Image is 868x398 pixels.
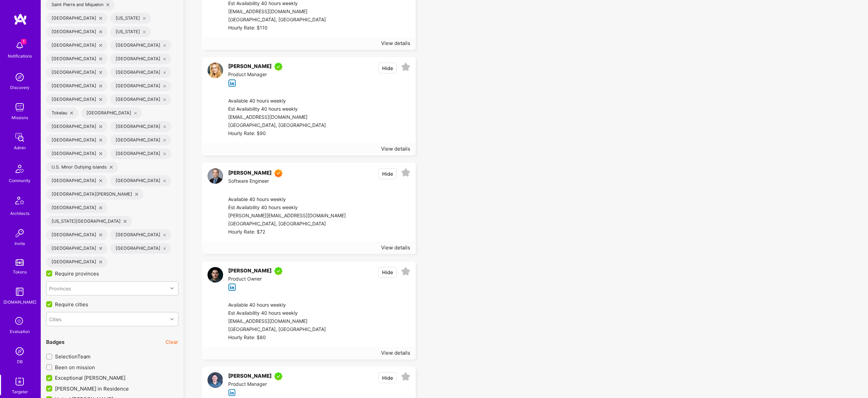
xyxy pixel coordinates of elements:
[163,139,166,141] i: icon Close
[274,267,282,275] img: A.Teamer in Residence
[13,315,26,328] i: icon SelectionTeam
[163,98,166,101] i: icon Close
[14,144,26,151] div: Admin
[228,389,236,397] i: icon linkedIn
[228,71,285,79] div: Product Manager
[46,175,107,186] div: [GEOGRAPHIC_DATA]
[49,315,61,323] div: Cities
[46,108,78,118] div: Tokelau
[13,101,26,114] img: teamwork
[46,216,132,227] div: [US_STATE][GEOGRAPHIC_DATA]
[163,71,166,74] i: icon Close
[9,177,31,184] div: Community
[228,267,272,275] div: [PERSON_NAME]
[55,374,125,381] span: Exceptional [PERSON_NAME]
[55,301,88,308] span: Require cities
[378,63,397,73] button: Hide
[110,94,172,105] div: [GEOGRAPHIC_DATA]
[228,283,236,291] i: icon linkedIn
[70,112,73,114] i: icon Close
[170,317,174,321] i: icon Chevron
[106,3,109,6] i: icon Close
[208,63,223,78] img: User Avatar
[228,372,272,380] div: [PERSON_NAME]
[163,247,166,250] i: icon Close
[208,168,223,184] img: User Avatar
[99,85,102,87] i: icon Close
[228,220,346,228] div: [GEOGRAPHIC_DATA], [GEOGRAPHIC_DATA]
[110,40,172,51] div: [GEOGRAPHIC_DATA]
[13,345,26,358] img: Admin Search
[99,234,102,236] i: icon Close
[228,204,346,212] div: Est Availability 40 hours weekly
[228,317,326,326] div: [EMAIL_ADDRESS][DOMAIN_NAME]
[228,169,272,177] div: [PERSON_NAME]
[46,162,118,173] div: U.S. Minor Outlying Islands
[55,385,129,392] span: [PERSON_NAME] in Residence
[135,193,138,196] i: icon Close
[165,338,178,346] button: Clear
[46,94,107,105] div: [GEOGRAPHIC_DATA]
[208,372,223,396] a: User Avatar
[208,168,223,185] a: User Avatar
[110,13,151,24] div: [US_STATE]
[99,261,102,263] i: icon Close
[15,240,25,247] div: Invite
[46,338,64,346] div: Badges
[46,53,107,64] div: [GEOGRAPHIC_DATA]
[99,17,102,20] i: icon Close
[378,267,397,278] button: Hide
[110,166,113,169] i: icon Close
[110,53,172,64] div: [GEOGRAPHIC_DATA]
[99,30,102,33] i: icon Close
[99,58,102,60] i: icon Close
[21,39,26,44] span: 1
[124,220,126,223] i: icon Close
[208,267,223,283] img: User Avatar
[401,267,410,276] i: icon EmptyStar
[46,189,143,200] div: [GEOGRAPHIC_DATA][PERSON_NAME]
[13,39,26,52] img: bell
[12,161,28,177] img: Community
[46,67,107,78] div: [GEOGRAPHIC_DATA]
[274,372,282,380] img: A.Teamer in Residence
[208,267,223,291] a: User Avatar
[228,16,326,24] div: [GEOGRAPHIC_DATA], [GEOGRAPHIC_DATA]
[143,17,146,20] i: icon Close
[110,121,172,132] div: [GEOGRAPHIC_DATA]
[99,139,102,141] i: icon Close
[55,270,99,277] span: Require provinces
[14,13,27,25] img: logo
[381,145,410,152] div: View details
[110,243,172,254] div: [GEOGRAPHIC_DATA]
[81,108,142,118] div: [GEOGRAPHIC_DATA]
[13,70,26,84] img: discovery
[10,328,30,335] div: Evaluation
[401,168,410,177] i: icon EmptyStar
[12,194,28,210] img: Architects
[46,229,107,240] div: [GEOGRAPHIC_DATA]
[228,79,236,87] i: icon linkedIn
[134,112,137,114] i: icon Close
[55,353,91,360] span: SelectionTeam
[13,226,26,240] img: Invite
[228,63,272,71] div: [PERSON_NAME]
[110,81,172,91] div: [GEOGRAPHIC_DATA]
[381,349,410,356] div: View details
[99,71,102,74] i: icon Close
[17,358,23,365] div: DB
[99,98,102,101] i: icon Close
[228,24,326,32] div: Hourly Rate: $110
[46,202,107,213] div: [GEOGRAPHIC_DATA]
[208,372,223,388] img: User Avatar
[110,148,172,159] div: [GEOGRAPHIC_DATA]
[163,152,166,155] i: icon Close
[170,287,174,290] i: icon Chevron
[228,212,346,220] div: [PERSON_NAME][EMAIL_ADDRESS][DOMAIN_NAME]
[228,334,326,342] div: Hourly Rate: $80
[55,364,95,371] span: Been on mission
[228,113,326,121] div: [EMAIL_ADDRESS][DOMAIN_NAME]
[163,179,166,182] i: icon Close
[228,196,346,204] div: Available 40 hours weekly
[208,63,223,87] a: User Avatar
